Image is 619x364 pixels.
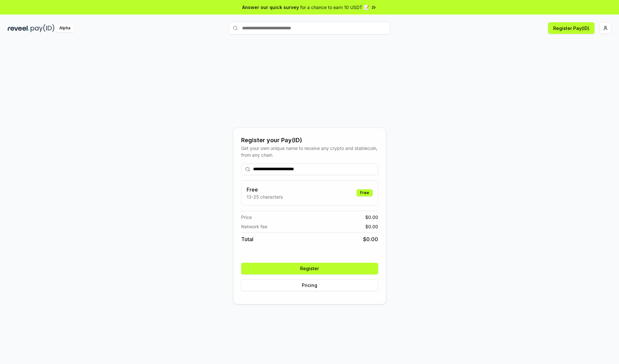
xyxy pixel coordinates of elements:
[241,136,378,145] div: Register your Pay(ID)
[241,214,252,221] span: Price
[241,263,378,274] button: Register
[247,186,283,193] h3: Free
[300,4,369,11] span: for a chance to earn 10 USDT 📝
[241,145,378,158] div: Get your own unique name to receive any crypto and stablecoin, from any chain
[548,22,594,34] button: Register Pay(ID)
[8,24,29,32] img: reveel_dark
[241,223,267,230] span: Network fee
[365,214,378,221] span: $ 0.00
[365,223,378,230] span: $ 0.00
[357,189,373,196] div: Free
[242,4,299,11] span: Answer our quick survey
[56,24,74,32] div: Alpha
[241,235,253,243] span: Total
[241,280,378,291] button: Pricing
[363,235,378,243] span: $ 0.00
[247,193,283,200] p: 13-25 characters
[31,24,54,32] img: pay_id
